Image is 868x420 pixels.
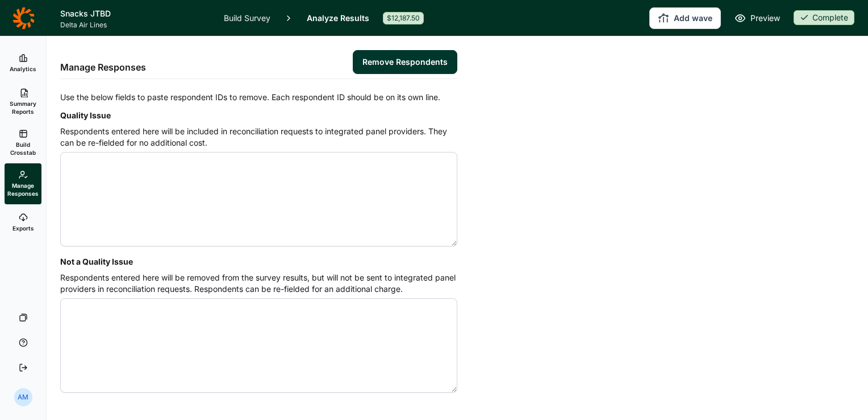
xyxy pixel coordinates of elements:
p: Respondents entered here will be included in reconciliation requests to integrated panel provider... [60,126,457,149]
label: Not a Quality Issue [60,257,133,266]
span: Exports [12,224,34,232]
span: Delta Air Lines [60,20,210,30]
div: Complete [794,10,854,25]
p: Use the below fields to paste respondent IDs to remove. Each respondent ID should be on its own l... [60,90,457,104]
span: Analytics [10,65,36,73]
button: Remove Respondents [353,50,457,74]
span: Build Crosstab [9,141,37,157]
button: Add wave [649,7,721,29]
a: Analytics [5,45,41,81]
div: $12,187.50 [383,12,424,24]
a: Preview [735,11,780,25]
span: Summary Reports [9,100,37,116]
a: Summary Reports [5,81,41,122]
span: Manage Responses [7,182,39,197]
span: Preview [750,11,780,25]
p: Respondents entered here will be removed from the survey results, but will not be sent to integra... [60,272,457,295]
div: AM [14,388,32,406]
a: Manage Responses [5,163,41,204]
button: Complete [794,10,854,26]
a: Exports [5,204,41,241]
label: Quality Issue [60,110,111,120]
h1: Snacks JTBD [60,7,210,20]
a: Build Crosstab [5,122,41,163]
h2: Manage Responses [60,60,146,74]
